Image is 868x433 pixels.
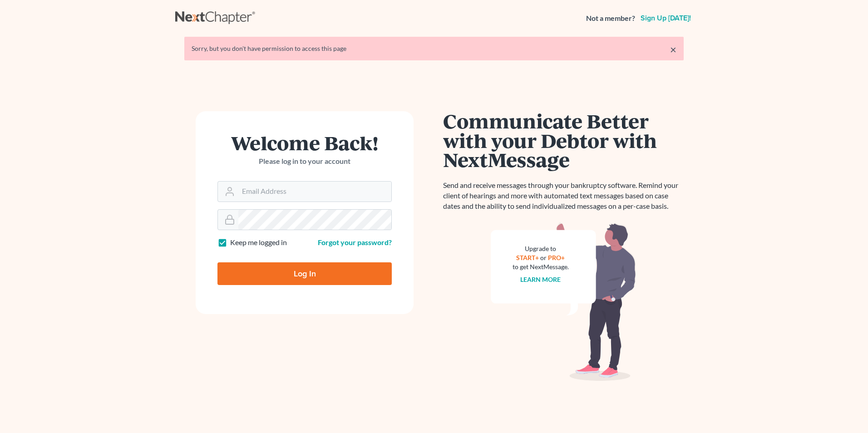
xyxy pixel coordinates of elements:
div: Sorry, but you don't have permission to access this page [192,44,676,53]
h1: Communicate Better with your Debtor with NextMessage [443,111,684,169]
div: Upgrade to [513,244,569,253]
a: × [670,44,676,55]
div: to get NextMessage. [513,262,569,271]
a: Sign up [DATE]! [639,15,693,22]
p: Send and receive messages through your bankruptcy software. Remind your client of hearings and mo... [443,180,684,212]
input: Log In [217,262,392,285]
a: START+ [517,254,539,261]
strong: Not a member? [586,13,635,24]
span: or [541,254,547,261]
a: Forgot your password? [318,238,392,246]
a: Learn more [521,276,561,283]
h1: Welcome Back! [217,133,392,153]
a: PRO+ [548,254,565,261]
input: Email Address [238,182,391,202]
p: Please log in to your account [217,156,392,167]
img: nextmessage_bg-59042aed3d76b12b5cd301f8e5b87938c9018125f34e5fa2b7a6b67550977c72.svg [491,222,636,381]
label: Keep me logged in [230,237,287,248]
